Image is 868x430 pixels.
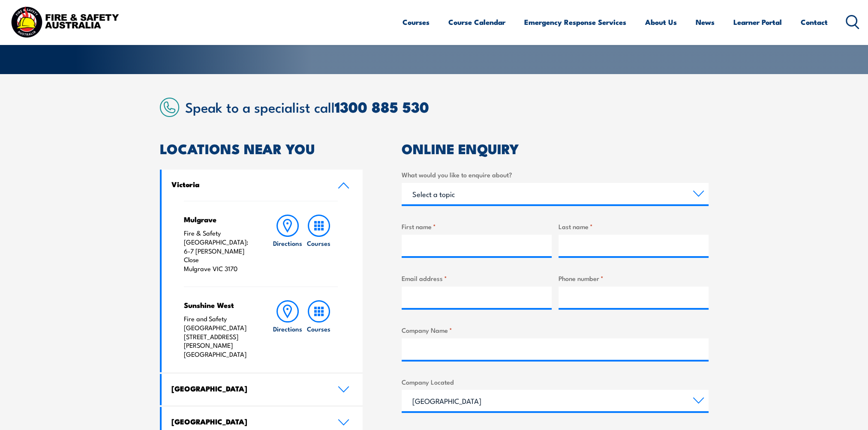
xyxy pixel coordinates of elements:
a: About Us [645,11,677,33]
label: What would you like to enquire about? [402,170,709,179]
p: Fire and Safety [GEOGRAPHIC_DATA] [STREET_ADDRESS][PERSON_NAME] [GEOGRAPHIC_DATA] [184,314,255,359]
h2: ONLINE ENQUIRY [402,142,709,154]
h2: LOCATIONS NEAR YOU [160,142,363,154]
a: Course Calendar [448,11,505,33]
h6: Directions [273,239,302,248]
a: [GEOGRAPHIC_DATA] [162,374,363,405]
a: Victoria [162,170,363,201]
h6: Directions [273,324,302,333]
h2: Speak to a specialist call [185,99,709,114]
h4: Victoria [171,179,325,189]
label: Company Located [402,377,709,387]
h4: [GEOGRAPHIC_DATA] [171,417,325,426]
p: Fire & Safety [GEOGRAPHIC_DATA]: 6-7 [PERSON_NAME] Close Mulgrave VIC 3170 [184,229,255,273]
h4: Sunshine West [184,300,255,310]
a: Contact [801,11,828,33]
a: News [696,11,715,33]
h4: Mulgrave [184,215,255,224]
a: 1300 885 530 [335,95,429,118]
a: Courses [303,300,334,359]
a: Directions [272,300,303,359]
a: Courses [402,11,429,33]
a: Directions [272,215,303,273]
label: Phone number [559,273,709,283]
h6: Courses [307,239,330,248]
a: Emergency Response Services [524,11,626,33]
a: Courses [303,215,334,273]
a: Learner Portal [733,11,782,33]
h4: [GEOGRAPHIC_DATA] [171,384,325,393]
h6: Courses [307,324,330,333]
label: Company Name [402,325,709,335]
label: Email address [402,273,552,283]
label: First name [402,221,552,231]
label: Last name [559,221,709,231]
